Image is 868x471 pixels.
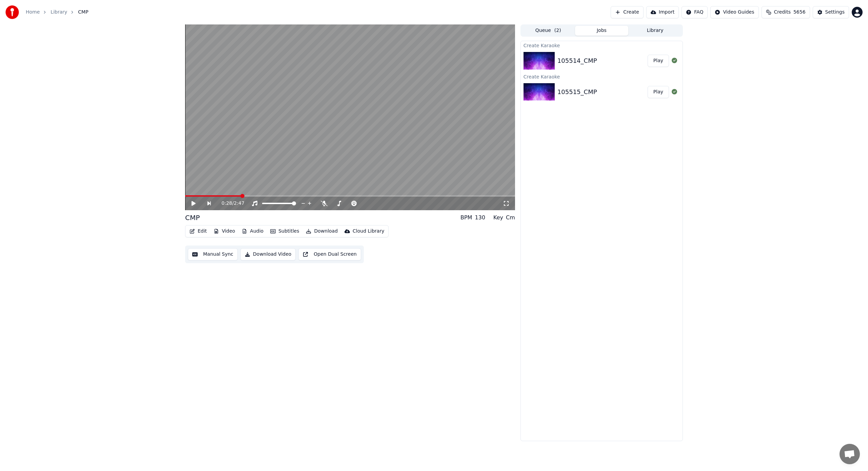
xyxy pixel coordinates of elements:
button: Edit [187,227,210,236]
button: Video Guides [710,6,758,18]
button: Credits5656 [762,6,810,18]
button: Audio [239,227,266,236]
div: Create Karaoke [521,41,683,49]
div: CMP [185,213,200,222]
button: FAQ [682,6,708,18]
button: Video [211,227,238,236]
button: Create [611,6,644,18]
span: ( 2 ) [554,27,561,34]
button: Settings [813,6,849,18]
button: Jobs [575,26,629,36]
button: Download [303,227,340,236]
div: 130 [475,214,486,222]
span: Credits [774,9,791,16]
button: Play [648,86,669,98]
div: Create Karaoke [521,72,683,80]
a: Home [26,9,40,16]
span: 5656 [793,9,806,16]
button: Play [648,55,669,67]
nav: breadcrumb [26,9,88,16]
div: / [221,200,238,207]
button: Download Video [240,248,296,260]
span: CMP [78,9,88,16]
button: Queue [521,26,575,36]
div: Key [493,214,503,222]
a: Open chat [840,444,860,464]
div: BPM [460,214,472,222]
button: Library [628,26,682,36]
div: 105514_CMP [557,56,597,66]
span: 0:28 [221,200,232,207]
a: Library [51,9,67,16]
button: Manual Sync [188,248,238,260]
button: Subtitles [268,227,302,236]
div: 105515_CMP [557,87,597,97]
button: Open Dual Screen [298,248,361,260]
button: Import [646,6,679,18]
span: 2:47 [234,200,244,207]
div: Cm [506,214,515,222]
div: Settings [825,9,845,16]
img: youka [5,5,19,19]
div: Cloud Library [353,228,384,235]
